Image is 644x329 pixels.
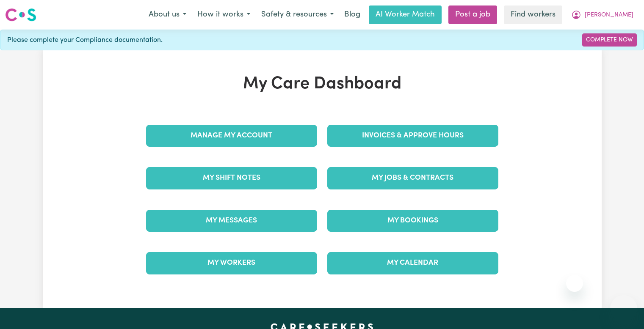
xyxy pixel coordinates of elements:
button: About us [143,6,192,24]
button: Safety & resources [256,6,339,24]
a: Invoices & Approve Hours [327,125,498,147]
a: Post a job [448,5,497,24]
a: Complete Now [582,33,637,47]
span: Please complete your Compliance documentation. [7,35,163,45]
a: Manage My Account [146,125,317,147]
a: Blog [339,5,365,24]
span: [PERSON_NAME] [585,11,633,20]
a: My Workers [146,252,317,274]
a: My Jobs & Contracts [327,167,498,189]
iframe: Button to launch messaging window [610,295,637,322]
a: My Shift Notes [146,167,317,189]
a: My Calendar [327,252,498,274]
a: AI Worker Match [369,5,442,24]
a: My Bookings [327,210,498,232]
button: My Account [566,6,639,24]
img: Careseekers logo [5,7,36,22]
button: How it works [192,6,256,24]
a: My Messages [146,210,317,232]
a: Find workers [504,5,562,24]
iframe: Close message [566,275,583,292]
a: Careseekers logo [5,5,36,25]
h1: My Care Dashboard [141,74,503,94]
